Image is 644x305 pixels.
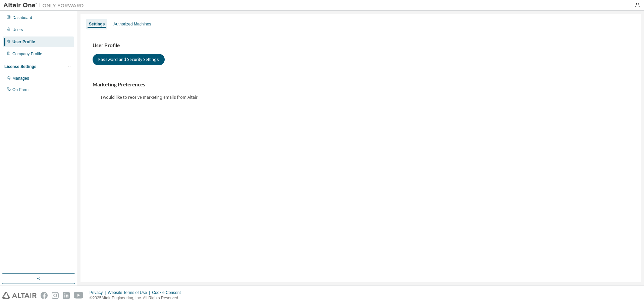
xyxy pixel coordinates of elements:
div: Settings [89,21,105,27]
div: Managed [12,76,29,81]
div: Privacy [90,290,108,295]
img: facebook.svg [41,292,48,299]
img: instagram.svg [52,292,59,299]
div: Users [12,27,23,32]
p: © 2025 Altair Engineering, Inc. All Rights Reserved. [90,295,185,301]
div: User Profile [12,39,35,45]
button: Password and Security Settings [93,54,165,65]
img: youtube.svg [74,292,84,299]
div: Company Profile [12,51,42,57]
div: Dashboard [12,15,32,20]
img: linkedin.svg [63,292,70,299]
img: altair_logo.svg [2,292,37,299]
div: License Settings [4,64,36,69]
label: I would like to receive marketing emails from Altair [101,93,199,101]
h3: Marketing Preferences [93,81,629,88]
div: Cookie Consent [152,290,184,295]
div: On Prem [12,87,29,92]
div: Authorized Machines [113,21,151,27]
h3: User Profile [93,42,629,49]
div: Website Terms of Use [108,290,152,295]
img: Altair One [3,2,87,9]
